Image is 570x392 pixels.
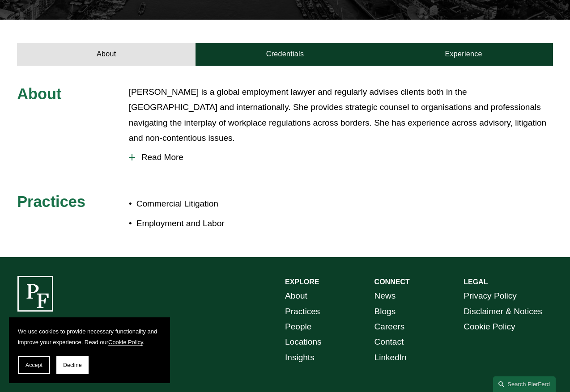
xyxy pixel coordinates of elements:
[196,43,374,66] a: Credentials
[129,84,553,146] p: [PERSON_NAME] is a global employment lawyer and regularly advises clients both in the [GEOGRAPHIC...
[108,339,143,346] a: Cookie Policy
[464,278,488,286] strong: LEGAL
[374,334,404,350] a: Contact
[9,317,170,383] section: Cookie banner
[18,326,161,347] p: We use cookies to provide necessary functionality and improve your experience. Read our .
[285,319,311,334] a: People
[374,304,396,319] a: Blogs
[285,334,322,350] a: Locations
[464,304,542,319] a: Disclaimer & Notices
[17,193,85,210] span: Practices
[464,288,517,303] a: Privacy Policy
[374,319,405,334] a: Careers
[464,319,515,334] a: Cookie Policy
[493,376,556,392] a: Search this site
[129,146,553,169] button: Read More
[374,350,407,365] a: LinkedIn
[285,288,307,303] a: About
[135,152,553,162] span: Read More
[285,304,320,319] a: Practices
[17,85,61,102] span: About
[374,278,410,286] strong: CONNECT
[63,362,82,368] span: Decline
[374,288,396,303] a: News
[136,216,285,231] p: Employment and Labor
[18,356,50,374] button: Accept
[285,350,315,365] a: Insights
[374,43,553,66] a: Experience
[56,356,89,374] button: Decline
[285,278,319,286] strong: EXPLORE
[17,43,196,66] a: About
[26,362,43,368] span: Accept
[136,196,285,211] p: Commercial Litigation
